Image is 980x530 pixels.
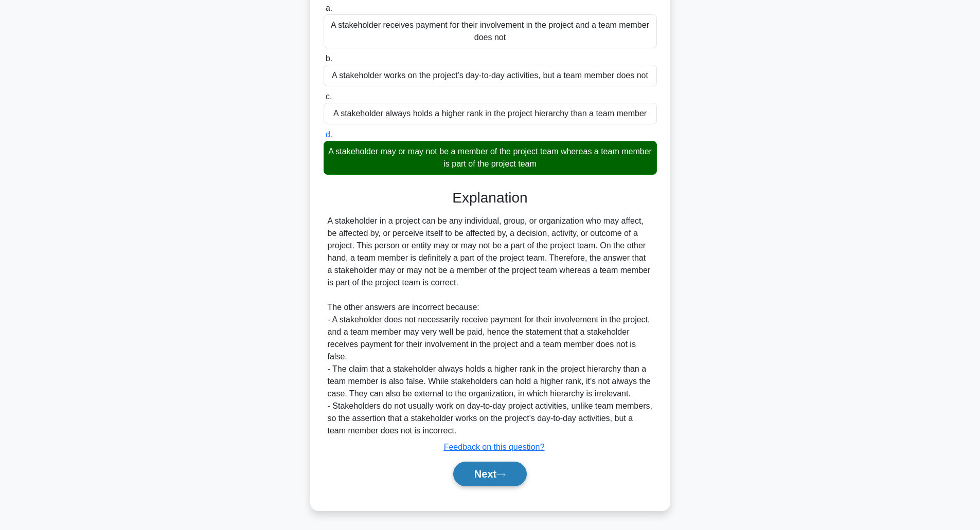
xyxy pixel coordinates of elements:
div: A stakeholder works on the project's day-to-day activities, but a team member does not [324,65,657,86]
span: c. [326,92,332,101]
h3: Explanation [330,189,651,207]
button: Next [453,462,527,486]
div: A stakeholder receives payment for their involvement in the project and a team member does not [324,14,657,48]
div: A stakeholder may or may not be a member of the project team whereas a team member is part of the... [324,141,657,175]
div: A stakeholder in a project can be any individual, group, or organization who may affect, be affec... [328,215,653,437]
span: b. [326,54,332,63]
span: d. [326,130,332,139]
a: Feedback on this question? [444,443,545,451]
div: A stakeholder always holds a higher rank in the project hierarchy than a team member [324,103,657,124]
span: a. [326,4,332,12]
